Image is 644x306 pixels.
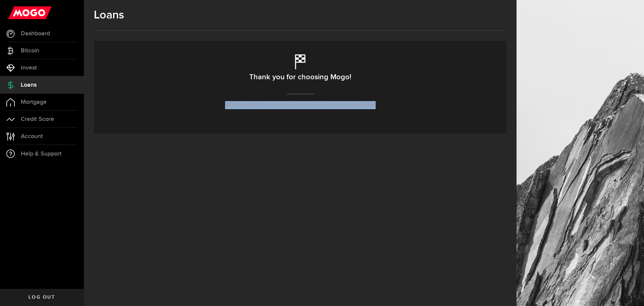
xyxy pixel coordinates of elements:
h2: Thank you for choosing Mogo! [249,70,351,84]
span: Help & Support [21,151,62,157]
span: Bitcoin [21,48,39,54]
span: Invest [21,65,37,71]
span: Credit Score [21,116,54,122]
p: Well done! We’ll contact you as soon as you can get a new offer! [225,101,376,109]
span: Dashboard [21,31,50,37]
span: Account [21,133,43,139]
span: Loans [21,82,37,88]
span: Mortgage [21,99,47,105]
h1: Loans [94,8,506,22]
span: Log out [29,295,55,300]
